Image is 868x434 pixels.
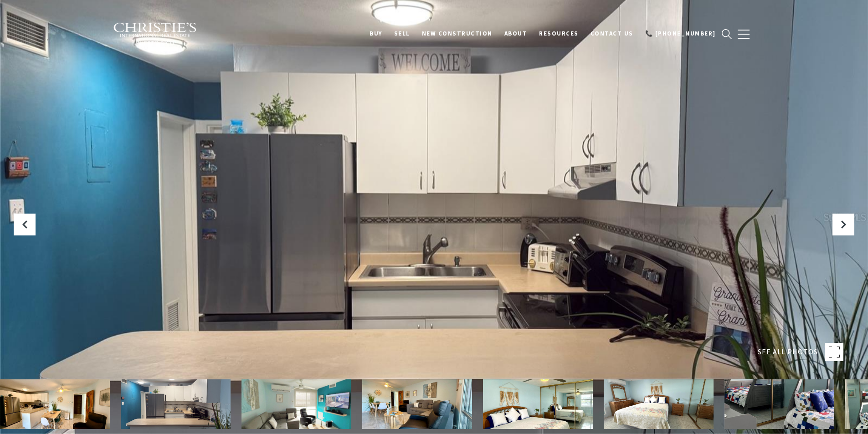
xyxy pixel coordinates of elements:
[113,22,198,46] img: Christie's International Real Estate black text logo
[364,25,388,42] a: BUY
[604,379,714,429] img: Tower II COND ISLETA MARINA II #6C
[533,25,585,42] a: Resources
[416,25,498,42] a: New Construction
[724,379,834,429] img: Tower II COND ISLETA MARINA II #6C
[483,379,593,429] img: Tower II COND ISLETA MARINA II #6C
[388,25,416,42] a: SELL
[758,346,818,358] span: SEE ALL PHOTOS
[422,30,493,37] span: New Construction
[362,379,472,429] img: Tower II COND ISLETA MARINA II #6C
[241,379,351,429] img: Tower II COND ISLETA MARINA II #6C
[591,30,633,37] span: Contact Us
[645,30,716,37] span: 📞 [PHONE_NUMBER]
[121,379,231,429] img: Tower II COND ISLETA MARINA II #6C
[639,25,722,42] a: 📞 [PHONE_NUMBER]
[498,25,534,42] a: About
